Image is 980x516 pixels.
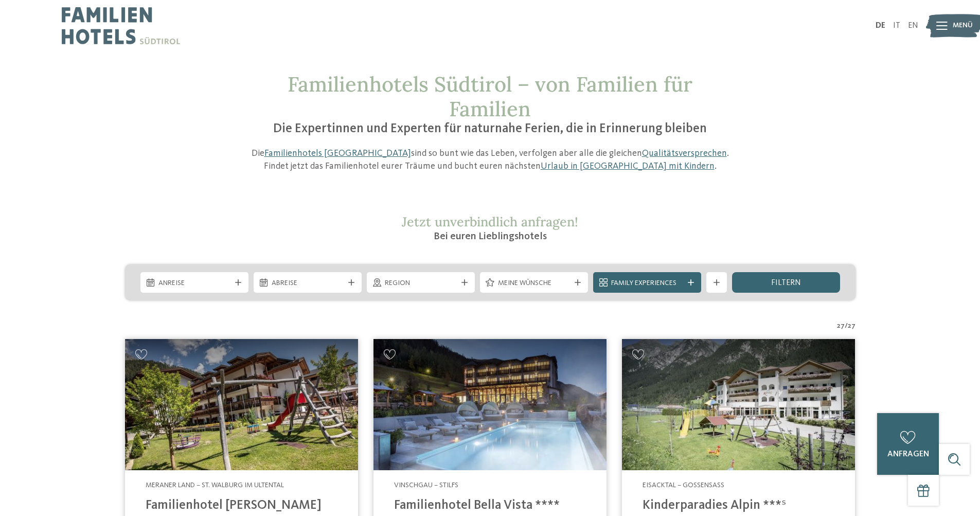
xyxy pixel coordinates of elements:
a: Qualitätsversprechen [642,149,727,158]
a: Familienhotels [GEOGRAPHIC_DATA] [264,149,411,158]
h4: Kinderparadies Alpin ***ˢ [643,498,834,513]
span: Family Experiences [611,278,683,289]
span: / [845,321,848,331]
span: Region [385,278,457,289]
span: Meraner Land – St. Walburg im Ultental [146,482,284,489]
span: Anreise [158,278,230,289]
span: Familienhotels Südtirol – von Familien für Familien [288,71,692,122]
span: Menü [953,21,973,31]
span: Vinschgau – Stilfs [394,482,458,489]
h4: Familienhotel [PERSON_NAME] [146,498,337,513]
h4: Familienhotel Bella Vista **** [394,498,586,513]
a: DE [876,22,885,30]
span: Abreise [272,278,344,289]
img: Familienhotels gesucht? Hier findet ihr die besten! [373,339,607,470]
span: Die Expertinnen und Experten für naturnahe Ferien, die in Erinnerung bleiben [273,122,707,135]
a: EN [908,22,918,30]
span: Jetzt unverbindlich anfragen! [402,213,578,230]
a: Urlaub in [GEOGRAPHIC_DATA] mit Kindern [541,162,715,171]
span: Eisacktal – Gossensass [643,482,724,489]
img: Familienhotels gesucht? Hier findet ihr die besten! [125,339,358,470]
a: IT [893,22,900,30]
span: 27 [837,321,845,331]
span: filtern [771,279,801,287]
span: Meine Wünsche [498,278,570,289]
span: Bei euren Lieblingshotels [434,232,547,242]
p: Die sind so bunt wie das Leben, verfolgen aber alle die gleichen . Findet jetzt das Familienhotel... [246,147,735,173]
span: 27 [848,321,856,331]
span: anfragen [887,450,929,458]
img: Kinderparadies Alpin ***ˢ [622,339,855,470]
a: anfragen [877,413,939,475]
